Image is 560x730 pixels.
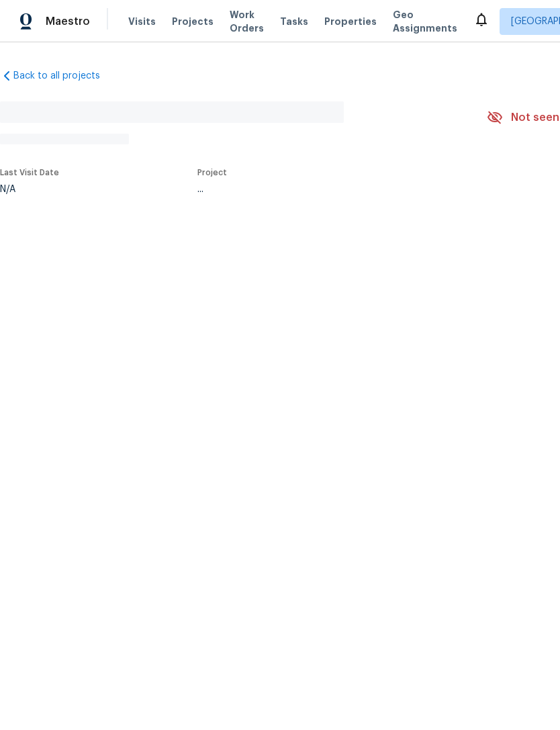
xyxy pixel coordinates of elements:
[393,8,457,35] span: Geo Assignments
[46,15,90,28] span: Maestro
[128,15,156,28] span: Visits
[197,185,455,194] div: ...
[280,17,308,26] span: Tasks
[324,15,377,28] span: Properties
[197,169,227,177] span: Project
[230,8,264,35] span: Work Orders
[172,15,214,28] span: Projects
